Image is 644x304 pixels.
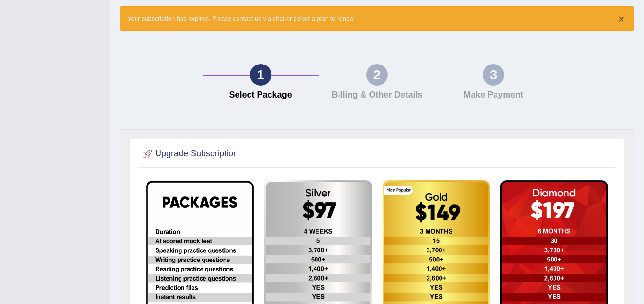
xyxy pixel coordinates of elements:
div: 3 [483,64,504,86]
div: Your subscription has expired. Please contact us via chat or select a plan to renew [120,6,634,31]
h4: Select Package [207,90,314,100]
h2: Upgrade Subscription [141,147,238,161]
h4: Billing & Other Details [324,90,430,100]
h4: Make Payment [440,90,547,100]
div: 1 [250,64,271,86]
button: × [619,14,624,24]
div: 2 [366,64,388,86]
